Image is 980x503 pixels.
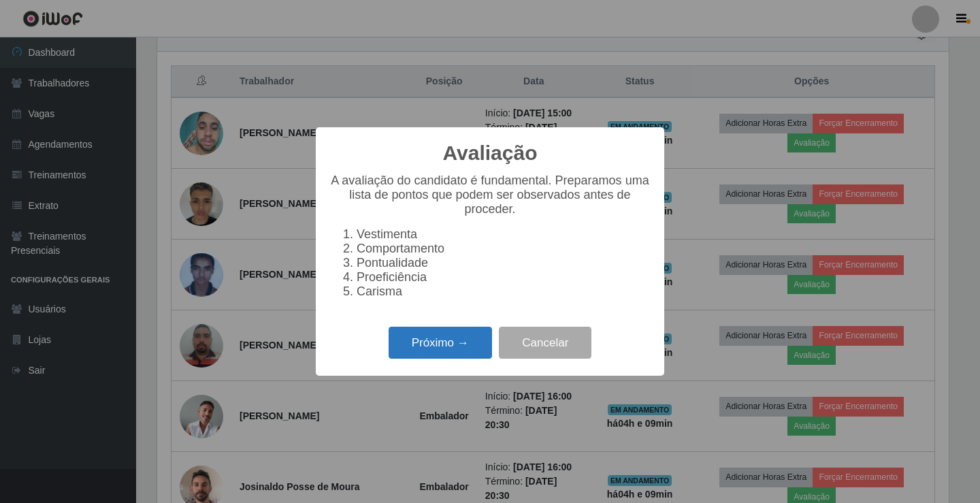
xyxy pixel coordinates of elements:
[357,242,651,256] li: Comportamento
[357,227,651,242] li: Vestimenta
[357,285,651,299] li: Carisma
[499,327,591,359] button: Cancelar
[329,174,651,216] p: A avaliação do candidato é fundamental. Preparamos uma lista de pontos que podem ser observados a...
[357,270,651,285] li: Proeficiência
[443,141,538,165] h2: Avaliação
[389,327,492,359] button: Próximo →
[357,256,651,270] li: Pontualidade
